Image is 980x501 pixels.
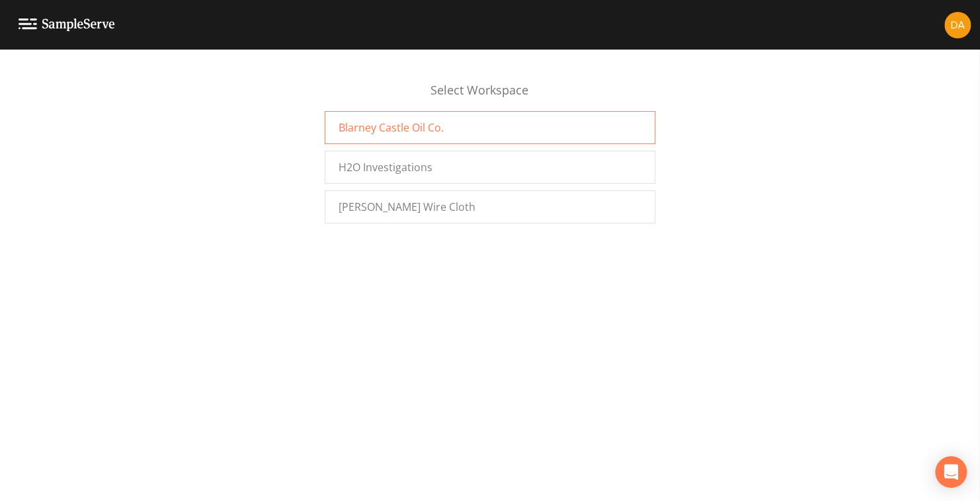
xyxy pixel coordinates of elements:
[944,12,971,38] img: e87f1c0e44c1658d59337c30f0e43455
[325,151,655,184] a: H2O Investigations
[325,81,655,111] div: Select Workspace
[339,199,475,215] span: [PERSON_NAME] Wire Cloth
[339,120,444,135] span: Blarney Castle Oil Co.
[325,190,655,223] a: [PERSON_NAME] Wire Cloth
[935,456,967,488] div: Open Intercom Messenger
[339,159,432,175] span: H2O Investigations
[19,19,115,31] img: logo
[325,111,655,144] a: Blarney Castle Oil Co.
